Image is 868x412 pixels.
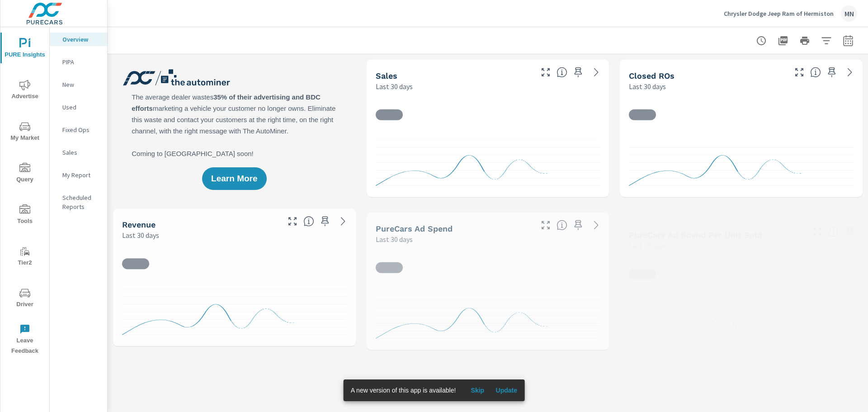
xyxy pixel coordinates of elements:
span: Learn More [211,175,257,183]
span: My Market [3,121,47,143]
p: PIPA [62,57,100,66]
a: See more details in report [843,65,857,80]
h5: PureCars Ad Spend [376,224,453,233]
span: Tier2 [3,246,47,268]
span: Skip [467,386,488,394]
p: My Report [62,170,100,180]
a: See more details in report [589,65,604,80]
button: Skip [463,383,492,398]
p: New [62,80,100,89]
div: MN [841,5,857,22]
p: Last 30 days [376,81,413,92]
button: Make Fullscreen [285,214,300,228]
span: Query [3,163,47,185]
button: Make Fullscreen [792,65,807,80]
p: Sales [62,148,100,157]
p: Last 30 days [629,81,666,92]
button: Make Fullscreen [810,224,825,239]
div: New [50,78,107,91]
span: Save this to your personalized report [571,65,585,80]
span: Number of Repair Orders Closed by the selected dealership group over the selected time range. [So... [810,67,821,78]
span: Save this to your personalized report [571,218,585,232]
span: Driver [3,288,47,310]
h5: Closed ROs [629,71,675,81]
button: Print Report [796,32,814,50]
div: Sales [50,146,107,159]
h5: Revenue [122,220,156,229]
span: Advertise [3,80,47,102]
span: Tools [3,204,47,227]
span: Update [495,386,517,394]
span: Total cost of media for all PureCars channels for the selected dealership group over the selected... [557,220,567,231]
h5: PureCars Ad Spend Per Unit Sold [629,230,762,240]
p: Last 30 days [376,234,413,245]
span: PURE Insights [3,38,47,60]
span: Save this to your personalized report [843,224,857,239]
span: A new version of this app is available! [351,387,456,394]
a: See more details in report [336,214,350,228]
p: Overview [62,35,100,44]
button: Make Fullscreen [538,65,553,80]
div: Overview [50,33,107,46]
p: Scheduled Reports [62,193,100,211]
span: Number of vehicles sold by the dealership over the selected date range. [Source: This data is sou... [557,67,567,78]
button: Select Date Range [839,32,857,50]
p: Last 30 days [122,230,159,241]
span: Average cost of advertising per each vehicle sold at the dealer over the selected date range. The... [828,226,839,237]
div: Scheduled Reports [50,191,107,213]
p: Used [62,103,100,112]
span: Total sales revenue over the selected date range. [Source: This data is sourced from the dealer’s... [303,216,314,227]
p: Fixed Ops [62,125,100,134]
p: Chrysler Dodge Jeep Ram of Hermiston [724,9,834,18]
span: Save this to your personalized report [825,65,839,80]
h5: Sales [376,71,397,81]
div: Used [50,100,107,114]
div: My Report [50,168,107,182]
p: Last 30 days [629,240,666,251]
button: Update [492,383,521,398]
button: Learn More [202,167,266,190]
span: Leave Feedback [3,324,47,356]
button: Make Fullscreen [538,218,553,232]
a: See more details in report [589,218,604,232]
span: Save this to your personalized report [318,214,332,228]
div: nav menu [0,27,49,360]
div: Fixed Ops [50,123,107,137]
button: "Export Report to PDF" [774,32,792,50]
button: Apply Filters [817,32,835,50]
div: PIPA [50,55,107,69]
